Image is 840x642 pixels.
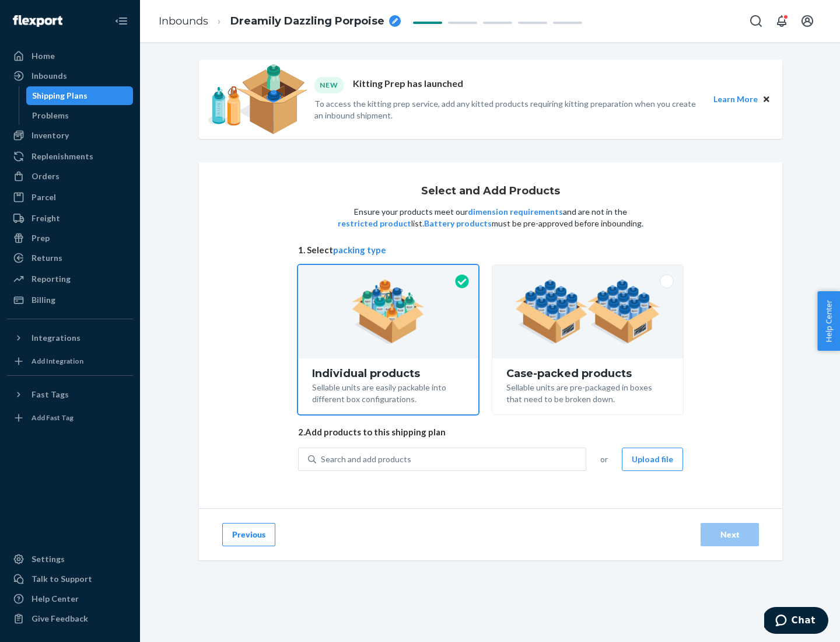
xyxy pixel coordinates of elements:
[7,352,133,371] a: Add Integration
[32,50,55,62] div: Home
[7,329,133,347] button: Integrations
[32,294,55,306] div: Billing
[312,379,464,405] div: Sellable units are easily packable into different box configurations.
[600,453,608,465] span: or
[13,15,62,27] img: Flexport logo
[32,90,87,102] div: Shipping Plans
[7,385,133,404] button: Fast Tags
[744,9,768,33] button: Open Search Box
[7,270,133,288] a: Reporting
[333,244,386,256] button: packing type
[7,67,133,85] a: Inbounds
[760,93,773,106] button: Close
[796,9,819,33] button: Open account menu
[110,9,133,33] button: Close Navigation
[32,151,93,162] div: Replenishments
[7,209,133,228] a: Freight
[32,613,88,624] div: Give Feedback
[32,389,69,400] div: Fast Tags
[32,232,50,244] div: Prep
[506,379,669,405] div: Sellable units are pre-packaged in boxes that need to be broken down.
[32,212,60,224] div: Freight
[32,573,92,585] div: Talk to Support
[710,529,749,540] div: Next
[32,70,67,82] div: Inbounds
[338,218,411,229] button: restricted product
[506,368,669,379] div: Case-packed products
[32,273,71,285] div: Reporting
[312,368,464,379] div: Individual products
[421,186,560,197] h1: Select and Add Products
[7,291,133,309] a: Billing
[7,188,133,207] a: Parcel
[817,291,840,351] button: Help Center
[424,218,492,229] button: Battery products
[159,15,208,27] a: Inbounds
[713,93,758,106] button: Learn More
[7,409,133,427] a: Add Fast Tag
[337,206,645,229] p: Ensure your products meet our and are not in the list. must be pre-approved before inbounding.
[7,167,133,186] a: Orders
[298,426,683,438] span: 2. Add products to this shipping plan
[314,98,703,121] p: To access the kitting prep service, add any kitted products requiring kitting preparation when yo...
[701,523,759,546] button: Next
[7,126,133,145] a: Inventory
[32,252,62,264] div: Returns
[32,553,65,565] div: Settings
[26,86,134,105] a: Shipping Plans
[7,609,133,628] button: Give Feedback
[32,170,60,182] div: Orders
[352,280,425,344] img: individual-pack.facf35554cb0f1810c75b2bd6df2d64e.png
[764,607,828,636] iframe: Opens a widget where you can chat to one of our agents
[7,229,133,247] a: Prep
[149,4,410,39] ol: breadcrumbs
[770,9,793,33] button: Open notifications
[230,14,384,29] span: Dreamily Dazzling Porpoise
[32,191,56,203] div: Parcel
[32,356,83,366] div: Add Integration
[7,47,133,65] a: Home
[353,77,463,93] p: Kitting Prep has launched
[468,206,563,218] button: dimension requirements
[222,523,275,546] button: Previous
[32,413,73,423] div: Add Fast Tag
[314,77,344,93] div: NEW
[7,249,133,267] a: Returns
[515,280,660,344] img: case-pack.59cecea509d18c883b923b81aeac6d0b.png
[7,147,133,166] a: Replenishments
[7,550,133,568] a: Settings
[32,332,80,344] div: Integrations
[26,106,134,125] a: Problems
[32,593,79,605] div: Help Center
[622,448,683,471] button: Upload file
[7,589,133,608] a: Help Center
[298,244,683,256] span: 1. Select
[32,110,69,121] div: Problems
[32,130,69,141] div: Inventory
[7,570,133,588] button: Talk to Support
[321,453,411,465] div: Search and add products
